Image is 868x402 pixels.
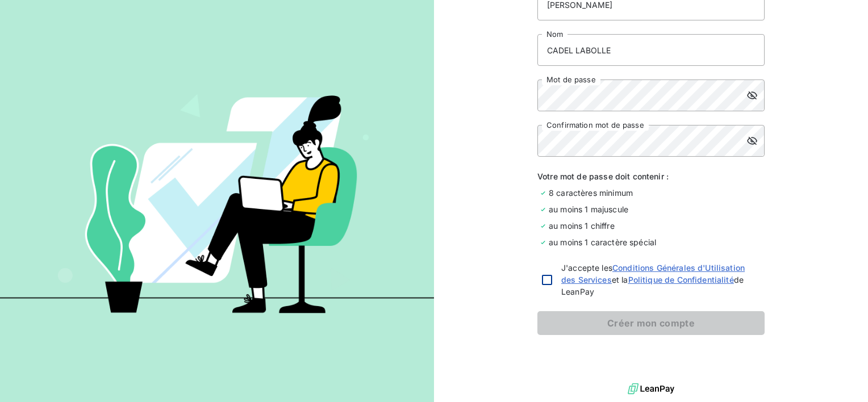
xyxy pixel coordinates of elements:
span: au moins 1 caractère spécial [549,236,656,248]
span: Votre mot de passe doit contenir : [537,170,765,182]
span: au moins 1 majuscule [549,203,628,215]
a: Conditions Générales d'Utilisation des Services [561,263,745,284]
input: placeholder [537,34,765,66]
a: Politique de Confidentialité [628,275,734,284]
span: 8 caractères minimum [549,187,633,199]
span: au moins 1 chiffre [549,220,615,232]
img: logo [628,380,674,397]
span: J'accepte les et la de LeanPay [561,262,760,298]
button: Créer mon compte [537,311,765,335]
